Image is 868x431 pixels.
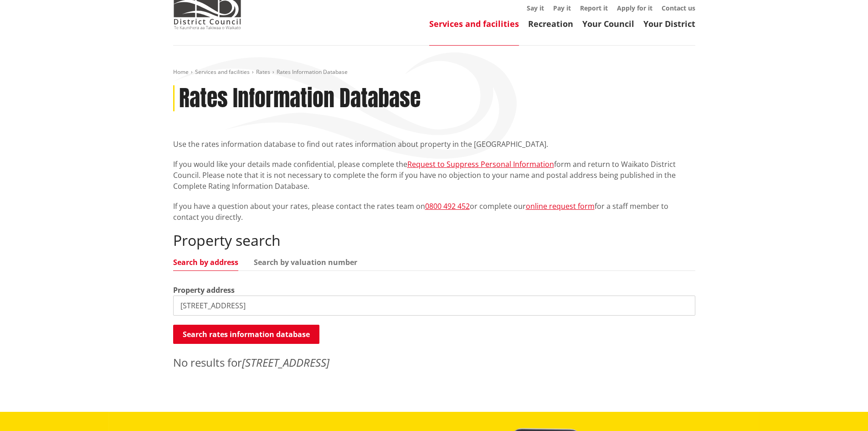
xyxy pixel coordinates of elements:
p: If you have a question about your rates, please contact the rates team on or complete our for a s... [173,201,695,223]
p: If you would like your details made confidential, please complete the form and return to Waikato ... [173,159,695,192]
nav: breadcrumb [173,68,695,76]
iframe: Messenger Launcher [826,393,859,426]
h2: Property search [173,232,695,249]
em: [STREET_ADDRESS] [242,355,329,370]
h1: Rates Information Database [179,85,421,112]
a: 0800 492 452 [425,201,470,211]
a: Services and facilities [195,68,250,76]
a: Services and facilities [429,18,519,29]
a: Request to Suppress Personal Information [407,159,554,169]
a: Search by address [173,259,238,266]
p: No results for [173,354,695,371]
a: Contact us [662,4,695,12]
a: Apply for it [617,4,652,12]
a: Recreation [528,18,573,29]
p: Use the rates information database to find out rates information about property in the [GEOGRAPHI... [173,139,695,150]
span: Rates Information Database [277,68,348,76]
button: Search rates information database [173,325,319,344]
a: Rates [256,68,270,76]
a: Report it [580,4,608,12]
a: Say it [527,4,544,12]
a: Pay it [553,4,571,12]
a: Home [173,68,189,76]
a: Your District [643,18,695,29]
input: e.g. Duke Street NGARUAWAHIA [173,296,695,316]
a: online request form [526,201,595,211]
label: Property address [173,285,235,296]
a: Search by valuation number [254,259,357,266]
a: Your Council [582,18,634,29]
